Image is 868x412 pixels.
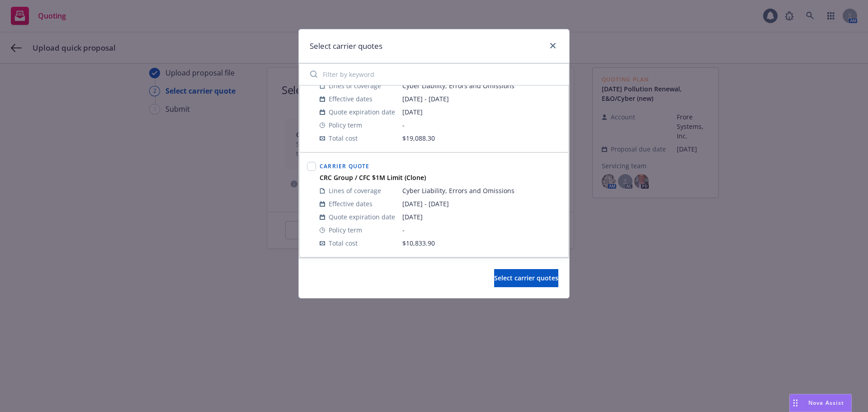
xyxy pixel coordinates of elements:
span: - [402,225,561,235]
span: [DATE] [402,107,561,117]
span: [DATE] [402,212,561,222]
span: Lines of coverage [329,186,381,195]
span: Effective dates [329,94,373,104]
input: Filter by keyword [305,65,563,83]
button: Nova Assist [789,394,852,412]
span: Cyber Liability, Errors and Omissions [402,186,561,195]
span: Total cost [329,238,358,248]
h1: Select carrier quotes [310,40,382,52]
span: [DATE] - [DATE] [402,199,561,208]
span: Nova Assist [808,399,844,407]
span: Carrier Quote [320,162,370,170]
span: Quote expiration date [329,107,395,117]
span: [DATE] - [DATE] [402,94,561,104]
span: - [402,120,561,130]
a: close [547,40,558,51]
span: $19,088.30 [402,134,435,142]
span: Effective dates [329,199,373,208]
span: Lines of coverage [329,81,381,90]
div: Drag to move [790,394,801,412]
button: Select carrier quotes [494,269,558,287]
span: Policy term [329,225,362,235]
span: Quote expiration date [329,212,395,222]
span: Policy term [329,120,362,130]
span: Select carrier quotes [494,274,558,282]
strong: CRC Group / CFC $1M Limit (Clone) [320,173,426,182]
span: $10,833.90 [402,239,435,247]
span: Cyber Liability, Errors and Omissions [402,81,561,90]
span: Total cost [329,133,358,143]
